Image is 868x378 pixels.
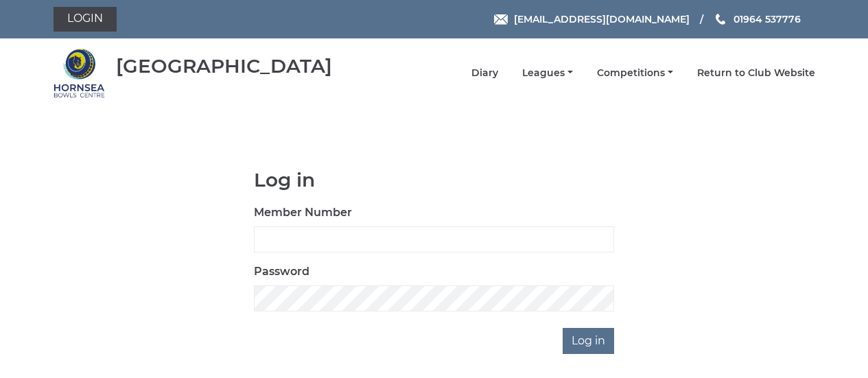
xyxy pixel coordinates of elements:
[522,67,573,80] a: Leagues
[597,67,673,80] a: Competitions
[116,56,332,77] div: [GEOGRAPHIC_DATA]
[514,13,690,25] span: [EMAIL_ADDRESS][DOMAIN_NAME]
[494,12,690,27] a: Email [EMAIL_ADDRESS][DOMAIN_NAME]
[471,67,498,80] a: Diary
[254,263,309,280] label: Password
[494,14,508,25] img: Email
[563,328,614,354] input: Log in
[54,47,105,99] img: Hornsea Bowls Centre
[54,7,117,32] a: Login
[734,13,801,25] span: 01964 537776
[254,169,614,191] h1: Log in
[254,204,352,221] label: Member Number
[697,67,815,80] a: Return to Club Website
[714,12,801,27] a: Phone us 01964 537776
[716,14,725,25] img: Phone us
